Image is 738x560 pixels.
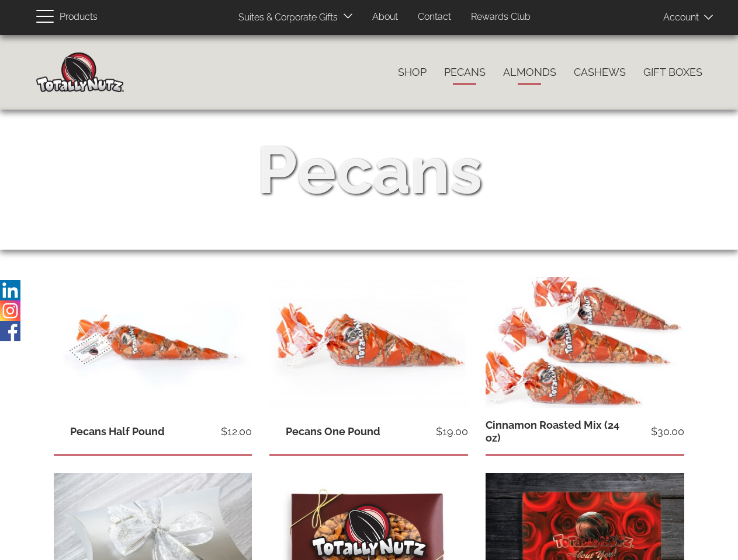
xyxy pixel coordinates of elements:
a: Cinnamon Roasted Mix (24 oz) [486,419,619,444]
a: Contact [409,6,460,29]
a: Pecans [435,60,494,85]
a: Rewards Club [462,6,539,29]
img: Home [36,52,124,92]
a: Pecans One Pound [286,425,380,437]
div: Pecans [257,124,482,217]
img: 1 pound of freshly roasted cinnamon glazed pecans in a totally nutz poly bag [269,277,468,409]
a: About [363,6,407,29]
a: Pecans Half Pound [70,425,165,437]
a: Suites & Corporate Gifts [230,6,341,29]
a: Shop [389,60,435,85]
img: one 8 oz bag of each nut: Almonds, cashews, and pecans [486,277,684,409]
img: half pound of cinnamon roasted pecans [54,277,252,409]
a: Almonds [494,60,565,85]
a: Gift Boxes [635,60,711,85]
img: Totally Nutz Logo [311,504,428,557]
span: Products [60,9,98,26]
a: Cashews [565,60,635,85]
